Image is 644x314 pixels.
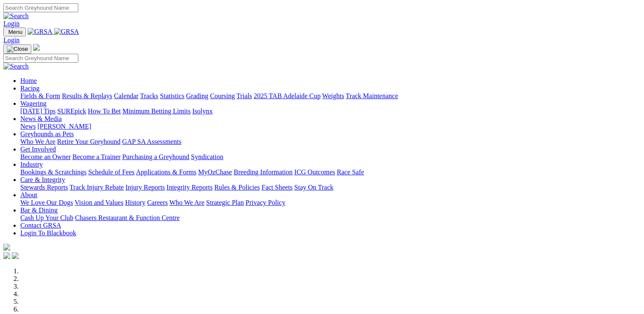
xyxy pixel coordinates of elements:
[75,199,123,206] a: Vision and Values
[3,12,29,20] img: Search
[198,168,232,176] a: MyOzChase
[20,100,47,107] a: Wagering
[28,28,53,36] img: GRSA
[20,153,71,160] a: Become an Owner
[20,138,55,145] a: Who We Are
[192,107,213,115] a: Isolynx
[20,176,65,183] a: Care & Integrity
[3,20,19,27] a: Login
[254,92,321,99] a: 2025 TAB Adelaide Cup
[20,123,36,130] a: News
[236,92,252,99] a: Trials
[3,244,10,251] img: logo-grsa-white.png
[20,184,641,191] div: Care & Integrity
[3,44,31,54] button: Toggle navigation
[166,184,213,191] a: Integrity Reports
[322,92,344,99] a: Weights
[57,107,86,115] a: SUREpick
[20,168,641,176] div: Industry
[62,92,112,99] a: Results & Replays
[20,115,62,122] a: News & Media
[20,184,68,191] a: Stewards Reports
[20,77,37,84] a: Home
[33,44,40,51] img: logo-grsa-white.png
[20,168,86,176] a: Bookings & Scratchings
[206,199,244,206] a: Strategic Plan
[234,168,293,176] a: Breeding Information
[88,168,134,176] a: Schedule of Fees
[20,85,39,92] a: Racing
[75,214,180,221] a: Chasers Restaurant & Function Centre
[8,29,22,35] span: Menu
[122,107,191,115] a: Minimum Betting Limits
[246,199,285,206] a: Privacy Policy
[20,222,61,229] a: Contact GRSA
[20,92,641,100] div: Racing
[88,107,121,115] a: How To Bet
[294,168,335,176] a: ICG Outcomes
[20,207,58,214] a: Bar & Dining
[3,36,19,44] a: Login
[262,184,293,191] a: Fact Sheets
[20,214,641,222] div: Bar & Dining
[191,153,223,160] a: Syndication
[20,161,43,168] a: Industry
[3,3,78,12] input: Search
[20,107,55,115] a: [DATE] Tips
[122,138,182,145] a: GAP SA Assessments
[69,184,124,191] a: Track Injury Rebate
[122,153,189,160] a: Purchasing a Greyhound
[20,138,641,146] div: Greyhounds as Pets
[12,252,19,259] img: twitter.svg
[125,199,145,206] a: History
[3,28,26,36] button: Toggle navigation
[125,184,165,191] a: Injury Reports
[214,184,260,191] a: Rules & Policies
[20,191,37,198] a: About
[20,146,56,153] a: Get Involved
[210,92,235,99] a: Coursing
[20,153,641,161] div: Get Involved
[37,123,91,130] a: [PERSON_NAME]
[20,123,641,130] div: News & Media
[346,92,398,99] a: Track Maintenance
[72,153,121,160] a: Become a Trainer
[3,252,10,259] img: facebook.svg
[20,107,641,115] div: Wagering
[140,92,158,99] a: Tracks
[3,63,29,70] img: Search
[20,229,76,237] a: Login To Blackbook
[147,199,168,206] a: Careers
[3,54,78,63] input: Search
[54,28,79,36] img: GRSA
[136,168,196,176] a: Applications & Forms
[20,199,641,207] div: About
[20,214,73,221] a: Cash Up Your Club
[7,46,28,52] img: Close
[20,92,60,99] a: Fields & Form
[337,168,364,176] a: Race Safe
[57,138,121,145] a: Retire Your Greyhound
[20,199,73,206] a: We Love Our Dogs
[160,92,185,99] a: Statistics
[169,199,205,206] a: Who We Are
[114,92,138,99] a: Calendar
[294,184,333,191] a: Stay On Track
[20,130,74,138] a: Greyhounds as Pets
[186,92,208,99] a: Grading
